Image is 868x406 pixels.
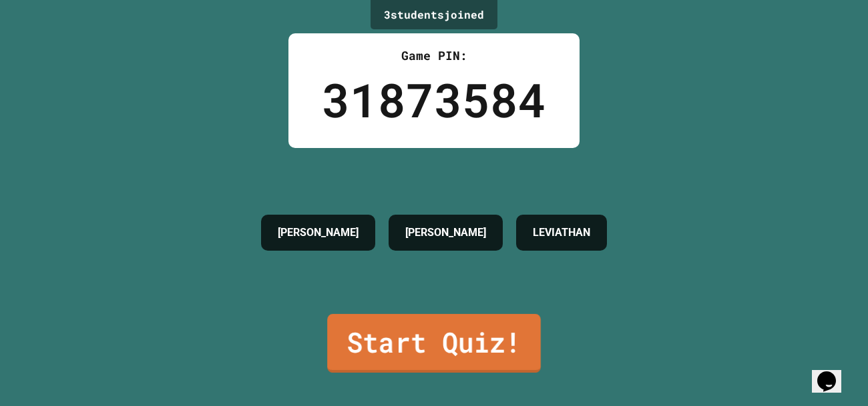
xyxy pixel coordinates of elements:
[322,65,546,135] div: 31873584
[322,47,546,65] div: Game PIN:
[327,314,541,373] a: Start Quiz!
[812,353,855,393] iframe: chat widget
[278,225,359,241] h4: [PERSON_NAME]
[405,225,486,241] h4: [PERSON_NAME]
[533,225,590,241] h4: LEVIATHAN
